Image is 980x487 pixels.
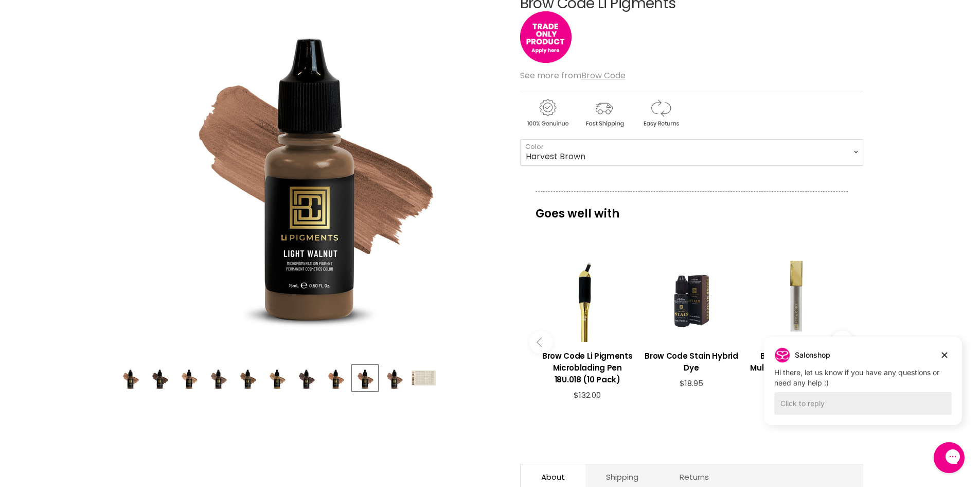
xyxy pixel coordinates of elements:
button: Brow Code Li Pigments [117,365,144,391]
a: Brow Code [581,70,626,81]
h3: Brow Code Tinted Multi-Peptide Brow Gel [749,350,842,374]
a: View product:Brow Code Stain Hybrid Dye [645,342,738,379]
img: returns.gif [633,97,688,129]
iframe: Gorgias live chat messenger [929,439,970,477]
p: Goes well with [536,191,848,225]
h3: Brow Code Li Pigments Microblading Pen 18U.018 (10 Pack) [541,350,634,385]
img: Brow Code Li Pigments [382,366,406,390]
img: Brow Code Li Pigments [236,366,260,390]
button: Brow Code Li Pigments [323,365,349,391]
button: Brow Code Li Pigments [235,365,261,391]
span: $132.00 [574,390,601,400]
img: Brow Code Li Pigments [353,366,377,390]
button: Brow Code Li Pigments [411,365,437,391]
a: View product:Brow Code Tinted Multi-Peptide Brow Gel [749,342,842,379]
img: Brow Code Li Pigments [412,371,436,385]
img: Brow Code Li Pigments [324,366,348,390]
img: Brow Code Li Pigments [265,366,289,390]
img: tradeonly_small.jpg [520,11,572,63]
button: Brow Code Li Pigments [205,365,231,391]
button: Brow Code Li Pigments [176,365,202,391]
img: shipping.gif [577,97,631,129]
a: View product:Brow Code Li Pigments Microblading Pen 18U.018 (10 Pack) [541,342,634,391]
span: See more from [520,70,626,81]
img: Brow Code Li Pigments [294,366,318,390]
h3: Brow Code Stain Hybrid Dye [645,350,738,374]
img: genuine.gif [520,97,575,129]
div: Product thumbnails [116,362,503,391]
button: Brow Code Li Pigments [293,365,319,391]
img: Brow Code Li Pigments [206,366,230,390]
button: Brow Code Li Pigments [264,365,290,391]
button: Brow Code Li Pigments [352,365,378,391]
span: $18.95 [680,378,703,389]
button: Brow Code Li Pigments [381,365,407,391]
img: Brow Code Li Pigments [148,366,172,390]
img: Brow Code Li Pigments [177,366,201,390]
img: Brow Code Li Pigments [118,366,142,390]
iframe: Gorgias live chat campaigns [756,335,970,441]
button: Brow Code Li Pigments [147,365,173,391]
